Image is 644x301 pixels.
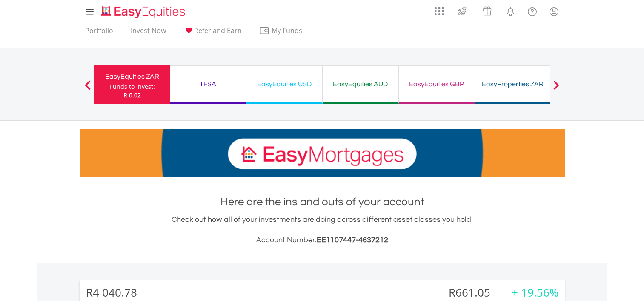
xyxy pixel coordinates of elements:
[512,287,558,299] div: + 19.56%
[548,85,565,93] button: Next
[480,78,546,90] div: EasyProperties ZAR
[100,5,189,19] img: EasyEquities_Logo.png
[438,287,501,299] div: R661.05
[98,2,189,19] a: Home page
[252,78,317,90] div: EasyEquities USD
[404,78,469,90] div: EasyEquities GBP
[475,2,500,18] a: Vouchers
[317,236,388,244] span: EE1107447-4637212
[80,194,565,210] h1: Here are the ins and outs of your account
[79,85,96,93] button: Previous
[86,287,137,299] div: R4 040.78
[194,26,242,35] span: Refer and Earn
[80,234,565,246] h3: Account Number:
[500,2,521,19] a: Notifications
[480,4,494,18] img: vouchers-v2.svg
[127,26,169,40] a: Invest Now
[180,26,245,40] a: Refer and Earn
[521,2,543,19] a: FAQ's and Support
[328,78,393,90] div: EasyEquities AUD
[543,2,565,21] a: My Profile
[80,214,565,246] div: Check out how all of your investments are doing across different asset classes you hold.
[100,71,165,82] div: EasyEquities ZAR
[110,82,155,91] div: Funds to invest:
[123,91,141,99] span: R 0.02
[80,129,565,177] img: EasyMortage Promotion Banner
[455,4,469,18] img: thrive-v2.svg
[435,6,444,16] img: grid-menu-icon.svg
[429,2,449,16] a: AppsGrid
[259,25,315,36] span: My Funds
[82,26,117,40] a: Portfolio
[175,78,241,90] div: TFSA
